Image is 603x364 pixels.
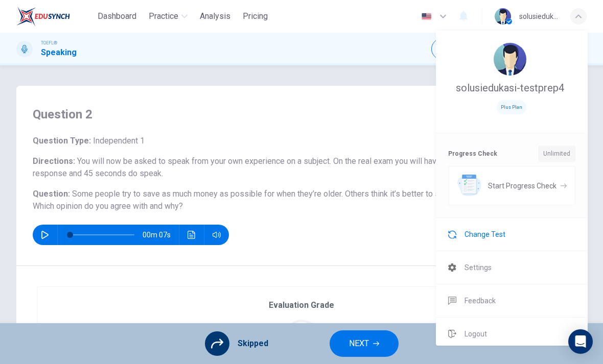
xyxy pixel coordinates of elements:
span: Settings [465,261,492,274]
span: Progress Check [448,148,497,160]
span: Plus Plan [497,100,526,114]
span: Change Test [465,228,505,240]
a: Settings [436,251,588,284]
span: Logout [465,328,487,340]
a: Start Progress CheckStart Progress Check [448,166,575,205]
div: Start Progress Check [448,166,575,205]
a: Change Test [436,218,588,251]
div: Unlimited [538,145,575,162]
span: solusiedukasi-testprep4 [456,82,564,94]
div: Open Intercom Messenger [568,329,593,354]
img: Profile picture [494,43,526,76]
img: Start Progress Check [457,175,481,197]
span: Feedback [465,295,496,307]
